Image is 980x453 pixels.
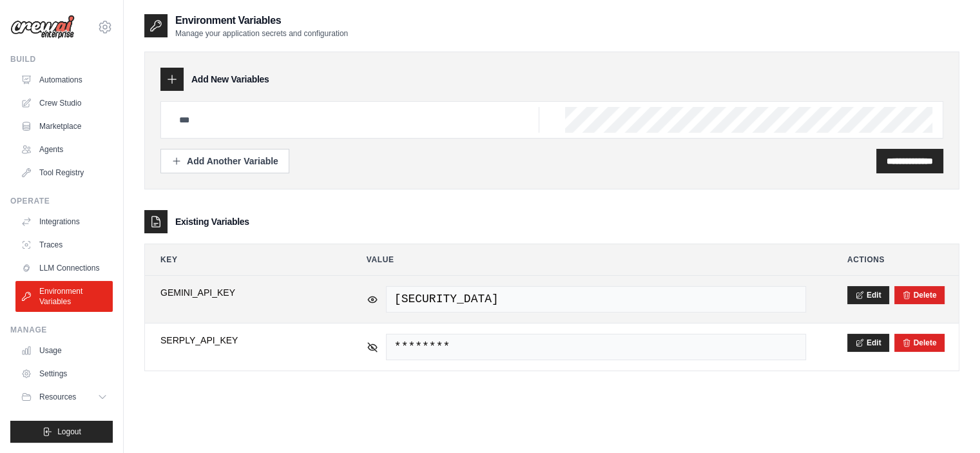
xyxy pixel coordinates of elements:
span: GEMINI_API_KEY [160,286,325,299]
button: Edit [847,286,889,304]
a: Crew Studio [15,93,113,113]
p: Manage your application secrets and configuration [175,28,348,39]
div: Operate [10,196,113,206]
a: Marketplace [15,116,113,137]
span: SERPLY_API_KEY [160,334,325,347]
span: [SECURITY_DATA] [386,286,806,313]
div: Build [10,54,113,64]
span: Resources [39,392,76,402]
a: Tool Registry [15,162,113,183]
button: Resources [15,387,113,407]
a: Integrations [15,211,113,232]
button: Delete [902,338,937,348]
a: Traces [15,235,113,255]
button: Logout [10,421,113,443]
th: Key [145,244,341,275]
span: Logout [57,427,81,437]
th: Actions [832,244,959,275]
th: Value [351,244,821,275]
button: Edit [847,334,889,352]
h3: Add New Variables [191,73,269,86]
button: Add Another Variable [160,149,289,173]
button: Delete [902,290,937,300]
a: Usage [15,340,113,361]
div: Manage [10,325,113,335]
a: Agents [15,139,113,160]
a: LLM Connections [15,258,113,278]
a: Environment Variables [15,281,113,312]
div: Add Another Variable [171,155,278,168]
img: Logo [10,15,75,39]
a: Automations [15,70,113,90]
h2: Environment Variables [175,13,348,28]
a: Settings [15,363,113,384]
h3: Existing Variables [175,215,249,228]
